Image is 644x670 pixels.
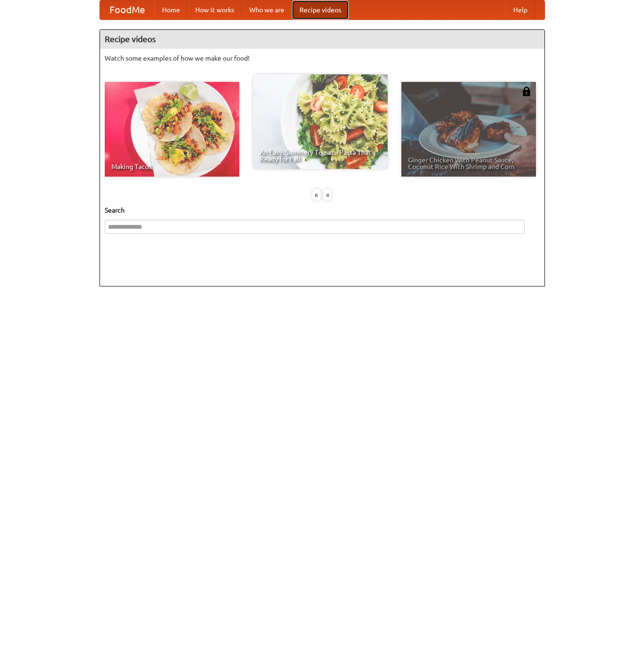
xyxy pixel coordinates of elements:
a: Home [154,0,188,19]
span: An Easy, Summery Tomato Pasta That's Ready for Fall [260,149,381,162]
h4: Recipe videos [100,30,544,49]
img: 483408.png [522,87,531,96]
a: FoodMe [100,0,154,19]
div: » [323,189,332,201]
a: Who we are [242,0,292,19]
a: An Easy, Summery Tomato Pasta That's Ready for Fall [253,74,388,169]
a: Making Tacos [105,82,239,177]
p: Watch some examples of how we make our food! [105,54,540,63]
a: Recipe videos [292,0,349,19]
div: « [312,189,321,201]
h5: Search [105,205,540,215]
span: Making Tacos [111,163,233,170]
a: Help [506,0,535,19]
a: How it works [188,0,242,19]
